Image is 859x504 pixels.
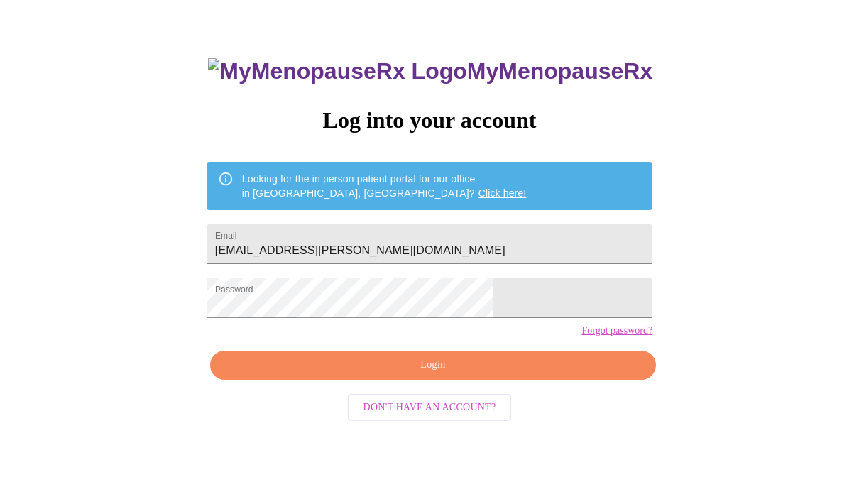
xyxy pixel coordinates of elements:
a: Don't have an account? [344,400,515,412]
button: Don't have an account? [348,394,512,422]
a: Forgot password? [581,325,652,336]
img: MyMenopauseRx Logo [208,58,466,84]
span: Login [226,356,640,374]
h3: MyMenopauseRx [208,58,652,84]
a: Click here! [478,187,527,199]
h3: Log into your account [207,107,652,133]
div: Looking for the in person patient portal for our office in [GEOGRAPHIC_DATA], [GEOGRAPHIC_DATA]? [242,166,527,206]
span: Don't have an account? [363,399,496,417]
button: Login [210,351,656,380]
